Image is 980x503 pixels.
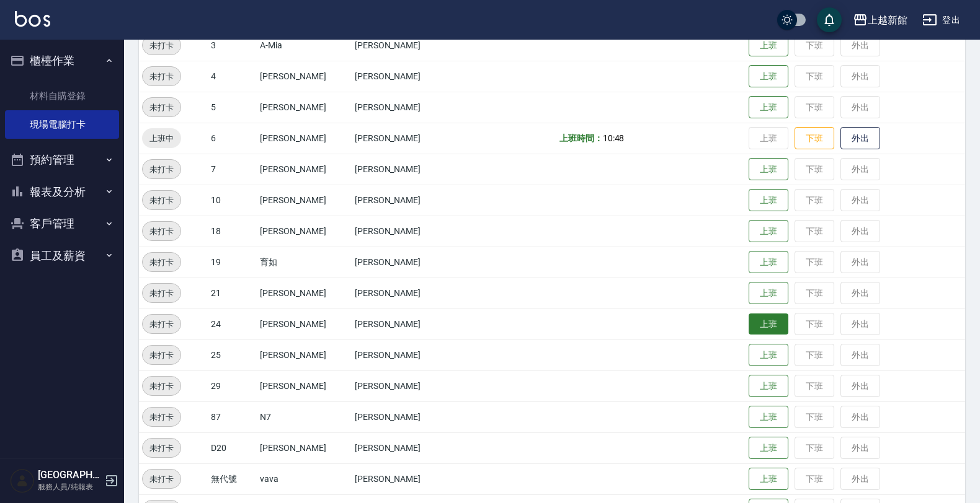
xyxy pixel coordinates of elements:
td: [PERSON_NAME] [257,123,352,154]
button: 登出 [917,9,965,32]
td: [PERSON_NAME] [257,432,352,463]
div: 上越新館 [868,12,907,28]
td: [PERSON_NAME] [352,30,462,61]
td: [PERSON_NAME] [352,278,462,308]
span: 未打卡 [143,163,180,176]
button: 上班 [749,282,788,305]
span: 未打卡 [143,39,180,52]
a: 現場電腦打卡 [5,110,119,139]
td: 5 [208,92,257,123]
td: [PERSON_NAME] [257,370,352,401]
td: [PERSON_NAME] [257,61,352,92]
button: 上班 [749,344,788,367]
td: [PERSON_NAME] [352,154,462,185]
button: 外出 [840,127,880,150]
td: vava [257,463,352,494]
span: 未打卡 [143,318,180,331]
td: [PERSON_NAME] [352,185,462,216]
button: 上班 [749,158,788,181]
td: 6 [208,123,257,154]
button: save [817,7,842,32]
td: N7 [257,401,352,432]
button: 上班 [749,406,788,429]
td: 育如 [257,247,352,278]
td: [PERSON_NAME] [352,370,462,401]
button: 櫃檯作業 [5,45,119,77]
td: [PERSON_NAME] [352,308,462,339]
span: 未打卡 [143,473,180,486]
td: 87 [208,401,257,432]
td: [PERSON_NAME] [257,216,352,247]
td: A-Mia [257,30,352,61]
span: 未打卡 [143,101,180,114]
span: 未打卡 [143,225,180,238]
td: [PERSON_NAME] [352,216,462,247]
td: [PERSON_NAME] [257,154,352,185]
td: 24 [208,308,257,339]
a: 材料自購登錄 [5,82,119,110]
td: [PERSON_NAME] [352,463,462,494]
button: 上班 [749,96,788,119]
button: 上班 [749,34,788,57]
td: [PERSON_NAME] [352,247,462,278]
button: 下班 [795,127,834,150]
td: 21 [208,278,257,308]
td: [PERSON_NAME] [352,401,462,432]
span: 未打卡 [143,70,180,83]
td: [PERSON_NAME] [352,432,462,463]
button: 員工及薪資 [5,240,119,272]
td: 無代號 [208,463,257,494]
h5: [GEOGRAPHIC_DATA] [38,469,101,481]
span: 未打卡 [143,256,180,269]
button: 上班 [749,189,788,212]
td: [PERSON_NAME] [352,123,462,154]
p: 服務人員/純報表 [38,481,101,492]
button: 上班 [749,313,788,335]
button: 上班 [749,220,788,243]
td: 19 [208,247,257,278]
td: [PERSON_NAME] [257,308,352,339]
img: Logo [15,11,50,27]
span: 上班中 [142,132,181,145]
td: D20 [208,432,257,463]
span: 未打卡 [143,380,180,393]
td: 18 [208,216,257,247]
button: 上越新館 [848,7,912,33]
td: [PERSON_NAME] [352,92,462,123]
button: 預約管理 [5,144,119,176]
span: 未打卡 [143,287,180,300]
span: 未打卡 [143,194,180,207]
td: 4 [208,61,257,92]
td: 25 [208,339,257,370]
td: 7 [208,154,257,185]
img: Person [10,468,35,493]
button: 上班 [749,437,788,460]
td: [PERSON_NAME] [352,61,462,92]
td: [PERSON_NAME] [352,339,462,370]
span: 未打卡 [143,349,180,362]
td: 10 [208,185,257,216]
button: 上班 [749,468,788,491]
td: 29 [208,370,257,401]
td: [PERSON_NAME] [257,92,352,123]
button: 上班 [749,65,788,88]
button: 報表及分析 [5,176,119,208]
button: 上班 [749,375,788,398]
span: 10:48 [603,133,625,143]
td: [PERSON_NAME] [257,339,352,370]
button: 客戶管理 [5,208,119,240]
button: 上班 [749,251,788,274]
b: 上班時間： [559,133,603,143]
td: 3 [208,30,257,61]
span: 未打卡 [143,411,180,424]
td: [PERSON_NAME] [257,185,352,216]
span: 未打卡 [143,442,180,455]
td: [PERSON_NAME] [257,278,352,308]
